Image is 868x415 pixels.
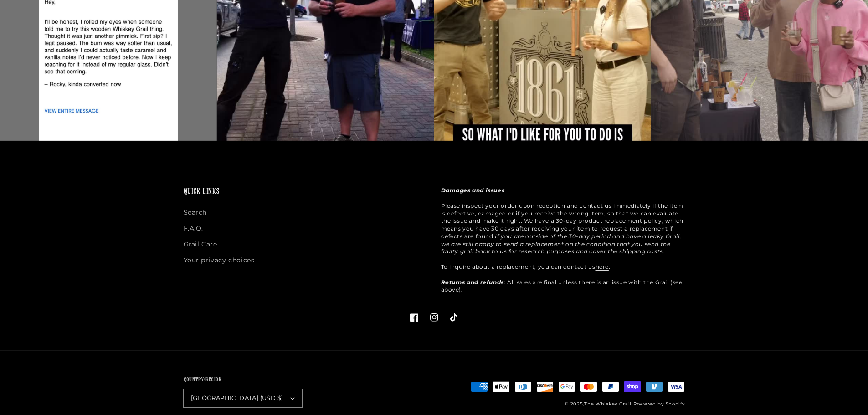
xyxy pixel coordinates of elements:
small: © 2025, [565,401,632,407]
a: Powered by Shopify [633,401,685,407]
a: The Whiskey Grail [584,401,632,407]
h2: Quick links [184,187,427,197]
button: [GEOGRAPHIC_DATA] (USD $) [184,389,302,407]
h2: Country/region [184,375,302,384]
p: Please inspect your order upon reception and contact us immediately if the item is defective, dam... [441,187,685,294]
a: here [596,263,609,270]
a: Your privacy choices [184,252,255,268]
a: Grail Care [184,236,217,252]
strong: Returns and refunds [441,279,504,286]
a: F.A.Q. [184,220,204,236]
em: If you are outside of the 30-day period and have a leaky Grail, we are still happy to send a repl... [441,233,682,255]
strong: Damages and issues [441,187,505,194]
a: Search [184,207,207,220]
